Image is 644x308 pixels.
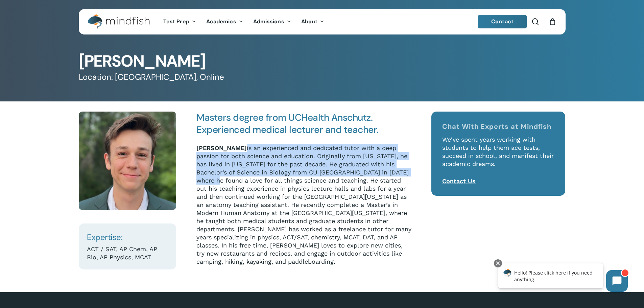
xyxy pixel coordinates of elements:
a: Test Prep [158,19,201,25]
a: Contact [478,15,527,28]
h4: Chat With Experts at Mindfish [442,122,555,131]
span: Academics [206,18,236,25]
h1: [PERSON_NAME] [79,53,566,69]
a: Admissions [248,19,296,25]
span: Contact [491,18,514,25]
a: Contact Us [442,177,476,185]
p: is an experienced and dedicated tutor with a deep passion for both science and education. Origina... [196,144,412,266]
a: Academics [201,19,248,25]
iframe: Chatbot [491,258,635,299]
a: Cart [549,18,556,25]
p: ACT / SAT, AP Chem, AP Bio, AP Physics, MCAT [87,245,168,261]
img: Ryan Suckow Square [79,112,176,210]
a: About [296,19,330,25]
nav: Main Menu [158,9,329,34]
span: Test Prep [163,18,189,25]
span: Location: [GEOGRAPHIC_DATA], Online [79,72,224,82]
span: Expertise: [87,232,122,242]
strong: [PERSON_NAME] [196,144,247,151]
span: About [301,18,318,25]
span: Admissions [253,18,284,25]
header: Main Menu [79,9,566,34]
h4: Masters degree from UCHealth Anschutz. Experienced medical lecturer and teacher. [196,112,412,136]
p: We’ve spent years working with students to help them ace tests, succeed in school, and manifest t... [442,136,555,177]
